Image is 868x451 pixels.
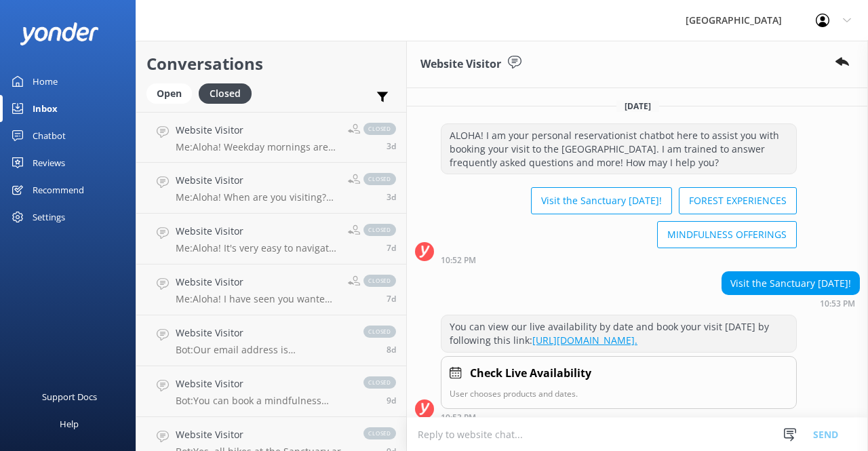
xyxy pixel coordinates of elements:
a: Website VisitorBot:Our email address is [EMAIL_ADDRESS][DOMAIN_NAME].closed8d [136,315,406,366]
span: 01:39pm 11-Aug-2025 (UTC -10:00) Pacific/Honolulu [387,344,396,355]
span: 03:21pm 10-Aug-2025 (UTC -10:00) Pacific/Honolulu [387,395,396,406]
p: Bot: Our email address is [EMAIL_ADDRESS][DOMAIN_NAME]. [176,344,350,356]
span: 04:23pm 15-Aug-2025 (UTC -10:00) Pacific/Honolulu [387,191,396,203]
div: Settings [33,203,65,231]
p: Me: Aloha! Weekday mornings are usually the best time to visit, as traffic is lighter and the dri... [176,141,338,153]
div: Closed [199,83,252,104]
a: Website VisitorBot:You can book a mindfulness experience in the [GEOGRAPHIC_DATA] here: [URL][DOM... [136,366,406,417]
p: User chooses products and dates. [450,387,788,400]
div: Inbox [33,95,58,122]
span: 04:51pm 11-Aug-2025 (UTC -10:00) Pacific/Honolulu [387,242,396,254]
span: closed [363,224,396,236]
div: Reviews [33,149,65,176]
strong: 10:53 PM [441,414,476,422]
h2: Conversations [146,51,396,77]
span: closed [363,427,396,439]
div: Visit the Sanctuary [DATE]! [722,272,859,295]
h4: Website Visitor [176,224,338,239]
img: yonder-white-logo.png [20,22,98,45]
h4: Website Visitor [176,173,338,188]
a: Website VisitorMe:Aloha! It's very easy to navigate to our location. You can put [GEOGRAPHIC_DATA... [136,214,406,264]
span: closed [363,326,396,338]
h4: Check Live Availability [470,365,591,383]
div: Support Docs [42,383,97,410]
p: Me: Aloha! I have seen you wanted to visit us on [DATE] or [DATE] You can combine both forest tou... [176,293,338,305]
div: Home [33,68,58,95]
h4: Website Visitor [176,123,338,138]
p: Me: Aloha! When are you visiting? Our forest tours are daily. We have a 2.5 hr forest tour at 9am... [176,191,338,203]
div: Recommend [33,176,84,203]
div: Chatbot [33,122,66,149]
span: closed [363,376,396,389]
div: Help [60,410,79,437]
a: Website VisitorMe:Aloha! I have seen you wanted to visit us on [DATE] or [DATE] You can combine b... [136,264,406,315]
a: Closed [199,85,258,100]
button: FOREST EXPERIENCES [679,187,797,214]
p: Bot: You can book a mindfulness experience in the [GEOGRAPHIC_DATA] here: [URL][DOMAIN_NAME]. [176,395,350,407]
div: You can view our live availability by date and book your visit [DATE] by following this link: [441,315,796,351]
span: 04:28pm 15-Aug-2025 (UTC -10:00) Pacific/Honolulu [387,140,396,152]
div: 04:52am 18-Aug-2025 (UTC -10:00) Pacific/Honolulu [441,255,797,264]
a: [URL][DOMAIN_NAME]. [532,334,637,347]
span: closed [363,173,396,185]
a: Open [146,85,199,100]
span: closed [363,275,396,287]
h4: Website Visitor [176,275,338,290]
p: Me: Aloha! It's very easy to navigate to our location. You can put [GEOGRAPHIC_DATA] into your ma... [176,242,338,254]
div: Open [146,83,192,104]
div: 04:53am 18-Aug-2025 (UTC -10:00) Pacific/Honolulu [441,412,797,422]
a: Website VisitorMe:Aloha! When are you visiting? Our forest tours are daily. We have a 2.5 hr fore... [136,163,406,214]
span: [DATE] [616,100,659,112]
div: ALOHA! I am your personal reservationist chatbot here to assist you with booking your visit to th... [441,124,796,174]
strong: 10:53 PM [820,300,855,308]
button: MINDFULNESS OFFERINGS [657,221,797,248]
span: 04:48pm 11-Aug-2025 (UTC -10:00) Pacific/Honolulu [387,293,396,305]
h4: Website Visitor [176,326,350,340]
button: Visit the Sanctuary [DATE]! [531,187,672,214]
strong: 10:52 PM [441,256,476,264]
h4: Website Visitor [176,427,350,442]
div: 04:53am 18-Aug-2025 (UTC -10:00) Pacific/Honolulu [722,298,860,308]
h4: Website Visitor [176,376,350,391]
span: closed [363,123,396,135]
h3: Website Visitor [420,56,501,73]
a: Website VisitorMe:Aloha! Weekday mornings are usually the best time to visit, as traffic is light... [136,112,406,163]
